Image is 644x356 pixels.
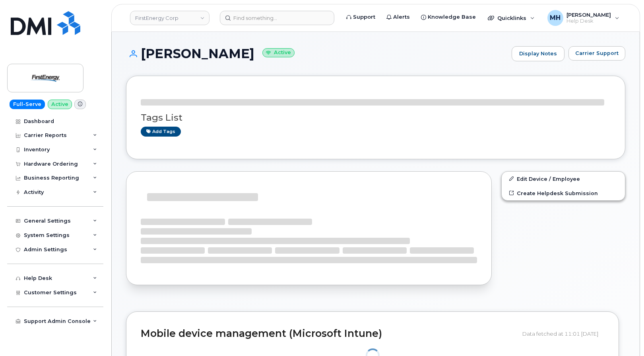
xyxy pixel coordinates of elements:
h3: Tags List [141,113,611,123]
span: Carrier Support [575,49,619,57]
a: Edit Device / Employee [502,172,625,186]
div: Data fetched at 11:01 [DATE] [522,326,604,341]
button: Carrier Support [568,46,625,61]
h2: Mobile device management (Microsoft Intune) [141,328,516,339]
a: Display Notes [512,46,564,61]
h1: [PERSON_NAME] [126,47,508,61]
a: Create Helpdesk Submission [502,186,625,200]
a: Add tags [141,127,181,137]
small: Active [262,48,295,57]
